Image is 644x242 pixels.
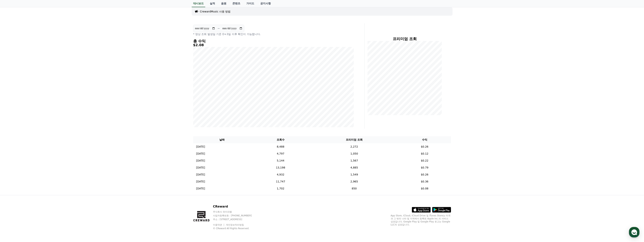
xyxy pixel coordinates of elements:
[200,10,231,13] a: CrewardMusic 사용 방법
[310,157,398,164] td: 1,567
[196,159,205,163] p: [DATE]
[251,171,310,178] td: 4,932
[213,224,225,226] a: 이용약관
[310,164,398,171] td: 4,885
[251,136,310,143] th: 조회수
[196,166,205,170] p: [DATE]
[213,214,259,217] p: 사업자등록번호 : [PHONE_NUMBER]
[49,119,72,129] a: 설정
[12,125,14,128] span: 홈
[398,143,451,150] td: $0.26
[310,136,398,143] th: 프리미엄 조회
[193,39,354,43] h4: 총 수익
[217,26,220,31] p: ~
[310,178,398,185] td: 2,965
[193,43,354,47] h5: $2.08
[25,119,49,129] a: 대화
[368,37,442,41] h4: 프리미엄 조회
[251,178,310,185] td: 11,747
[196,152,205,156] p: [DATE]
[1,119,25,129] a: 홈
[34,125,39,128] span: 대화
[58,125,63,128] span: 설정
[398,178,451,185] td: $0.36
[226,224,244,226] a: 개인정보처리방침
[251,185,310,192] td: 1,702
[310,171,398,178] td: 1,549
[213,227,259,230] p: © CReward All Rights Reserved.
[193,32,354,36] p: * 영상 조회 발생일 기준 D+3일 이후 확인이 가능합니다.
[196,180,205,184] p: [DATE]
[193,136,251,143] th: 날짜
[398,150,451,157] td: $0.12
[310,150,398,157] td: 1,050
[251,143,310,150] td: 8,488
[398,164,451,171] td: $0.79
[196,145,205,149] p: [DATE]
[310,143,398,150] td: 2,272
[251,164,310,171] td: 13,198
[398,157,451,164] td: $0.22
[213,218,259,221] p: 주소 : [STREET_ADDRESS]
[213,204,259,209] p: CReward
[391,214,451,226] p: App Store, iCloud, iCloud Drive 및 iTunes Store는 미국과 그 밖의 나라 및 지역에서 등록된 Apple Inc.의 서비스 상표입니다. Goo...
[398,171,451,178] td: $0.26
[196,187,205,191] p: [DATE]
[213,210,259,213] p: 주식회사 와이피랩
[251,150,310,157] td: 4,797
[398,185,451,192] td: $0.08
[251,157,310,164] td: 5,144
[310,185,398,192] td: 850
[196,173,205,177] p: [DATE]
[398,136,451,143] th: 수익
